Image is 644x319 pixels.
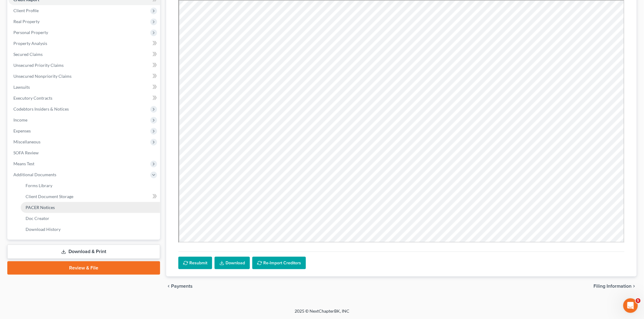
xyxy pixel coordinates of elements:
[13,117,27,122] span: Income
[166,284,193,289] button: chevron_left Payments
[7,245,160,259] a: Download & Print
[13,172,56,177] span: Additional Documents
[9,71,160,82] a: Unsecured Nonpriority Claims
[13,161,34,166] span: Means Test
[13,41,47,46] span: Property Analysis
[215,257,250,269] a: Download
[636,298,641,303] span: 5
[149,308,495,319] div: 2025 © NextChapterBK, INC
[21,180,160,191] a: Forms Library
[594,284,632,289] span: Filing Information
[623,298,638,313] iframe: Intercom live chat
[9,38,160,49] a: Property Analysis
[13,139,40,144] span: Miscellaneous
[13,63,64,68] span: Unsecured Priority Claims
[594,284,637,289] button: Filing Information chevron_right
[7,261,160,275] a: Review & File
[13,74,72,79] span: Unsecured Nonpriority Claims
[21,213,160,224] a: Doc Creator
[13,128,31,133] span: Expenses
[21,224,160,235] a: Download History
[9,147,160,158] a: SOFA Review
[21,202,160,213] a: PACER Notices
[13,30,48,35] span: Personal Property
[632,284,637,289] i: chevron_right
[26,194,73,199] span: Client Document Storage
[13,106,69,111] span: Codebtors Insiders & Notices
[26,216,49,221] span: Doc Creator
[166,284,171,289] i: chevron_left
[13,8,39,13] span: Client Profile
[9,82,160,93] a: Lawsuits
[13,52,43,57] span: Secured Claims
[171,284,193,289] span: Payments
[9,49,160,60] a: Secured Claims
[13,19,40,24] span: Real Property
[26,227,61,232] span: Download History
[26,183,52,188] span: Forms Library
[178,257,212,269] button: Resubmit
[252,257,306,269] button: Re-Import Creditors
[9,93,160,104] a: Executory Contracts
[9,60,160,71] a: Unsecured Priority Claims
[13,84,30,90] span: Lawsuits
[21,191,160,202] a: Client Document Storage
[26,205,55,210] span: PACER Notices
[13,150,39,155] span: SOFA Review
[13,95,52,101] span: Executory Contracts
